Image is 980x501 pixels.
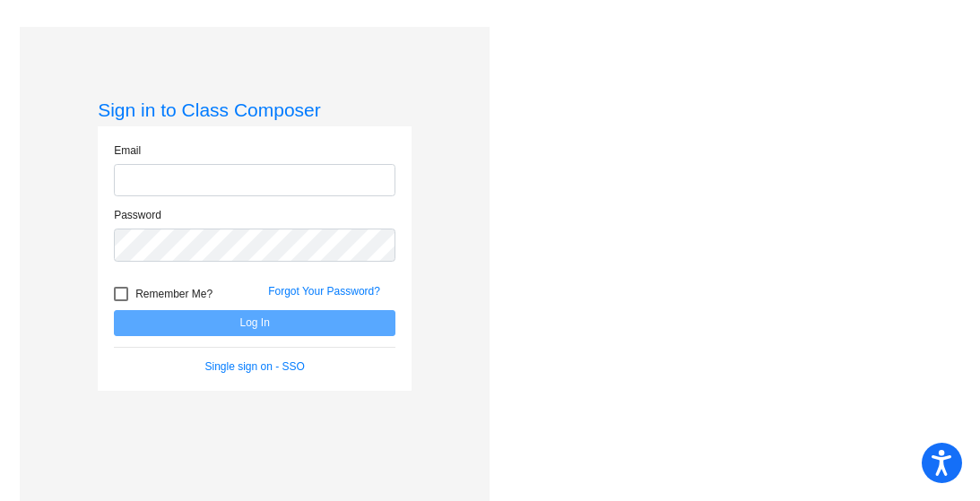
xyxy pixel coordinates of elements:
[135,283,212,305] span: Remember Me?
[268,285,380,298] a: Forgot Your Password?
[98,99,412,121] h3: Sign in to Class Composer
[114,310,395,336] button: Log In
[114,207,161,223] label: Password
[114,143,141,159] label: Email
[204,360,304,373] a: Single sign on - SSO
